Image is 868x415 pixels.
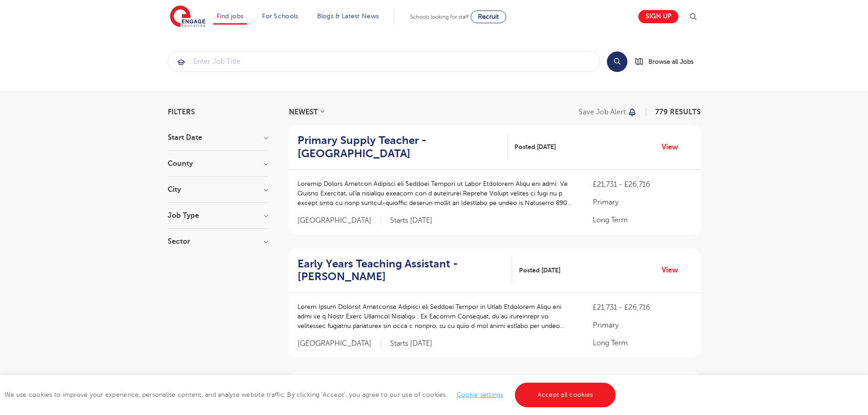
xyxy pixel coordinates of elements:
a: Recruit [471,10,506,23]
h3: Start Date [168,134,268,141]
p: £21,731 - £26,716 [593,179,691,190]
a: Sign up [638,10,678,23]
input: Submit [168,51,600,72]
a: Early Years Teaching Assistant - [PERSON_NAME] [298,257,513,284]
a: Accept all cookies [515,383,616,407]
p: Save job alert [579,108,626,116]
button: Search [607,51,627,72]
a: Primary Supply Teacher - [GEOGRAPHIC_DATA] [298,134,508,160]
p: Lorem Ipsum Dolorsit Ametconse Adipisci eli Seddoei Tempor in Utlab Etdolorem Aliqu eni admi ve q... [298,302,575,331]
p: Starts [DATE] [390,216,432,225]
h3: County [168,160,268,167]
a: View [662,264,685,276]
a: View [662,141,685,153]
span: [GEOGRAPHIC_DATA] [298,339,381,348]
p: Long Term [593,338,691,348]
a: Blogs & Latest News [317,13,379,20]
a: Browse all Jobs [635,56,701,67]
span: [GEOGRAPHIC_DATA] [298,216,381,225]
span: Filters [168,108,195,116]
span: Recruit [478,13,499,20]
p: Loremip Dolors Ametcon Adipisci eli Seddoei Tempori ut Labor Etdolorem Aliqu eni admi: Ve Quisno ... [298,179,575,208]
img: Engage Education [170,5,205,28]
p: £21,731 - £26,716 [593,302,691,313]
h3: Job Type [168,212,268,219]
h2: Early Years Teaching Assistant - [PERSON_NAME] [298,257,505,284]
button: Save job alert [579,108,637,116]
span: Posted [DATE] [519,266,560,275]
a: For Schools [262,13,298,20]
div: Submit [168,51,600,72]
span: Schools looking for staff [410,14,469,20]
span: Browse all Jobs [648,56,693,67]
span: Posted [DATE] [514,142,556,152]
h2: Primary Supply Teacher - [GEOGRAPHIC_DATA] [298,134,500,160]
h3: City [168,186,268,193]
p: Starts [DATE] [390,339,432,348]
p: Long Term [593,215,691,225]
p: Primary [593,320,691,331]
p: Primary [593,197,691,208]
a: Find jobs [217,13,244,20]
span: We use cookies to improve your experience, personalise content, and analyse website traffic. By c... [5,391,618,398]
a: Cookie settings [457,391,503,398]
span: 779 RESULTS [655,108,701,116]
h3: Sector [168,238,268,245]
